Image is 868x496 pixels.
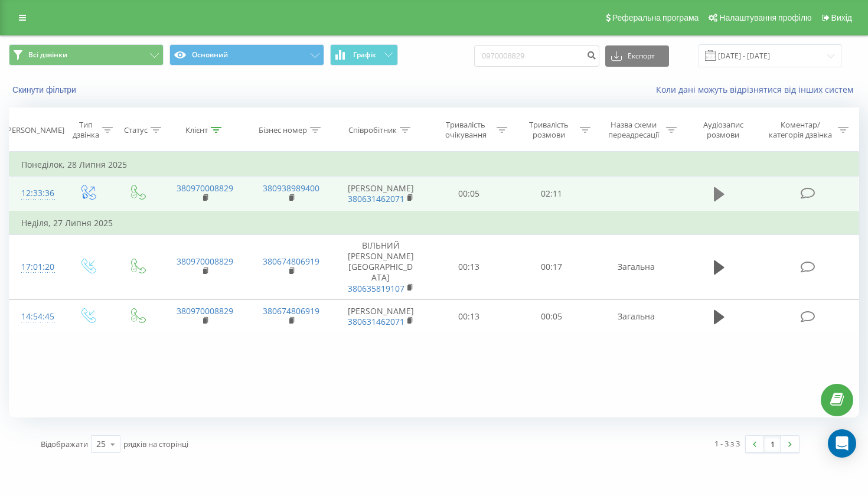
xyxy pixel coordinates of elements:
div: 1 - 3 з 3 [714,438,740,449]
td: 02:11 [510,177,593,211]
div: Коментар/категорія дзвінка [766,120,835,140]
button: Основний [169,44,324,66]
td: 00:13 [427,299,510,334]
a: 380938989400 [263,182,319,194]
div: Статус [124,125,148,135]
span: Всі дзвінки [28,50,67,60]
td: Понеділок, 28 Липня 2025 [9,153,859,177]
td: [PERSON_NAME] [334,299,427,334]
td: 00:05 [427,177,510,211]
button: Експорт [605,45,669,67]
span: Вихід [831,13,852,22]
input: Пошук за номером [474,45,599,67]
div: 12:33:36 [21,182,50,205]
div: [PERSON_NAME] [5,125,64,135]
button: Графік [330,44,398,66]
a: 1 [763,436,781,452]
div: Аудіозапис розмови [690,120,756,140]
div: Тривалість очікування [438,120,494,140]
div: Назва схеми переадресації [604,120,663,140]
a: Коли дані можуть відрізнятися вiд інших систем [656,84,859,95]
td: Неділя, 27 Липня 2025 [9,211,859,235]
a: 380674806919 [263,305,319,316]
td: Загальна [593,234,679,299]
td: 00:05 [510,299,593,334]
div: 14:54:45 [21,305,50,328]
td: [PERSON_NAME] [334,177,427,211]
div: 17:01:20 [21,256,50,279]
span: Графік [353,51,376,59]
div: Співробітник [348,125,397,135]
a: 380970008829 [177,256,233,267]
a: 380631462071 [348,193,404,204]
button: Скинути фільтри [9,84,82,95]
a: 380674806919 [263,256,319,267]
span: Відображати [41,439,88,449]
td: Загальна [593,299,679,334]
td: 00:17 [510,234,593,299]
span: Реферальна програма [612,13,699,22]
a: 380970008829 [177,305,233,316]
div: Open Intercom Messenger [828,429,856,458]
button: Всі дзвінки [9,44,164,66]
span: Налаштування профілю [719,13,811,22]
div: Тривалість розмови [521,120,577,140]
a: 380635819107 [348,283,404,294]
td: ВІЛЬНИЙ [PERSON_NAME][GEOGRAPHIC_DATA] [334,234,427,299]
div: Бізнес номер [259,125,307,135]
div: Тип дзвінка [73,120,99,140]
span: рядків на сторінці [123,439,188,449]
td: 00:13 [427,234,510,299]
a: 380970008829 [177,182,233,194]
div: 25 [96,438,106,450]
div: Клієнт [185,125,208,135]
a: 380631462071 [348,316,404,327]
